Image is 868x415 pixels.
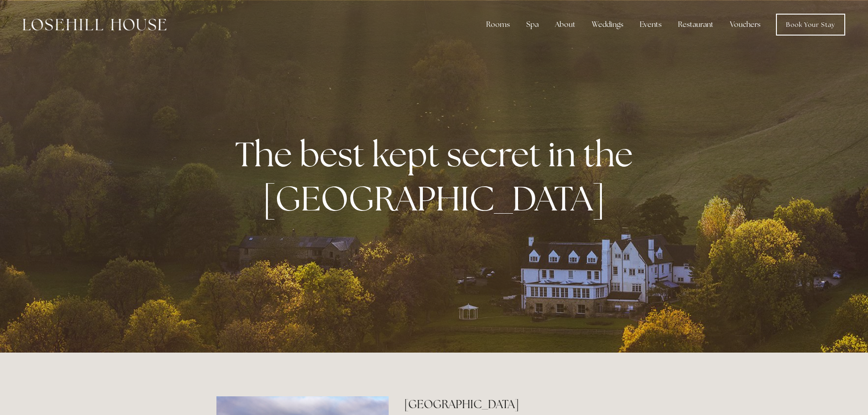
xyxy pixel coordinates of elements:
[723,15,768,34] a: Vouchers
[776,14,845,36] a: Book Your Stay
[479,15,517,34] div: Rooms
[671,15,721,34] div: Restaurant
[519,15,546,34] div: Spa
[23,19,166,31] img: Losehill House
[632,15,669,34] div: Events
[548,15,583,34] div: About
[585,15,631,34] div: Weddings
[404,396,652,412] h2: [GEOGRAPHIC_DATA]
[235,132,640,221] strong: The best kept secret in the [GEOGRAPHIC_DATA]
